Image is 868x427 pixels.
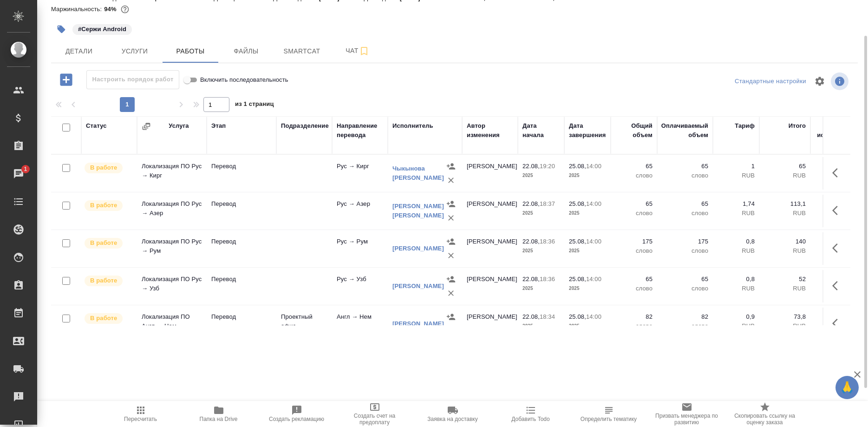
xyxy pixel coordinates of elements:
p: 14:00 [586,313,601,320]
div: Исполнитель выполняет работу [84,237,132,250]
div: Этап [211,121,226,131]
a: [PERSON_NAME] [PERSON_NAME] [392,203,444,219]
td: Локализация ПО Рус → Узб [137,270,207,302]
button: Добавить тэг [51,19,72,39]
p: 65 [615,199,653,209]
p: В работе [90,314,117,323]
p: 19:20 [540,163,555,170]
p: 18:36 [540,238,555,245]
div: Услуга [169,121,189,131]
div: Направление перевода [337,121,383,140]
p: 22.08, [522,238,540,245]
p: В работе [90,238,117,248]
span: Файлы [224,46,268,57]
p: 14:00 [586,276,601,282]
p: 2025 [522,322,560,331]
td: Проектный офис [276,308,332,340]
div: Итого [789,121,806,131]
div: Исполнитель выполняет работу [84,162,132,174]
p: 140 [764,237,806,246]
div: Исполнитель выполняет работу [84,275,132,287]
p: 0,9 [718,312,755,322]
button: Добавить работу [53,70,79,89]
span: Детали [57,46,101,57]
p: 22.08, [522,163,540,170]
p: 18:36 [540,276,555,282]
span: Работы [168,46,213,57]
p: 65 [662,199,708,209]
p: 65 [615,275,653,284]
p: Маржинальность: [51,6,104,13]
button: Назначить [444,235,458,249]
p: 175 [615,237,653,246]
div: Исполнитель [392,121,433,131]
span: Посмотреть информацию [831,72,850,90]
button: Здесь прячутся важные кнопки [827,162,849,184]
button: Удалить [444,286,458,300]
div: Оплачиваемый объем [661,121,708,140]
button: Сгруппировать [142,122,151,131]
p: 82 [662,312,708,322]
a: [PERSON_NAME] [392,245,444,252]
p: 73,8 [764,312,806,322]
span: Включить последовательность [200,75,288,85]
button: Удалить [444,249,458,263]
div: split button [732,74,809,89]
p: 52 [764,275,806,284]
p: 113,1 [764,199,806,209]
div: Тариф [735,121,755,131]
p: 65 [764,162,806,171]
button: Здесь прячутся важные кнопки [827,237,849,259]
td: Рус → Кирг [332,157,388,190]
p: 175 [662,237,708,246]
p: Перевод [211,199,272,209]
button: Здесь прячутся важные кнопки [827,199,849,222]
p: 0,8 [718,237,755,246]
button: Назначить [444,310,458,324]
p: 2025 [522,209,560,218]
p: #Сержи Android [78,25,126,34]
td: [PERSON_NAME] [462,308,518,340]
a: Чыкынова [PERSON_NAME] [392,165,444,181]
p: 65 [662,162,708,171]
span: 🙏 [839,378,855,397]
button: Здесь прячутся важные кнопки [827,275,849,297]
a: 1 [2,162,35,185]
p: 25.08, [569,313,586,320]
p: 2025 [522,246,560,256]
p: 22.08, [522,276,540,282]
div: Общий объем [615,121,653,140]
p: 18:34 [540,313,555,320]
p: В работе [90,201,117,210]
p: 2025 [569,171,606,180]
span: Услуги [112,46,157,57]
div: Прогресс исполнителя в SC [815,121,857,149]
td: Рус → Узб [332,270,388,302]
p: 1 [718,162,755,171]
div: Подразделение [281,121,329,131]
div: Автор изменения [467,121,513,140]
td: [PERSON_NAME] [462,195,518,227]
p: 82 [615,312,653,322]
a: [PERSON_NAME] [392,282,444,289]
span: Сержи Android [72,25,133,33]
button: Удалить [444,324,458,338]
p: 2025 [569,284,606,293]
p: RUB [718,246,755,256]
div: Исполнитель выполняет работу [84,312,132,325]
p: В работе [90,163,117,172]
div: Дата завершения [569,121,606,140]
td: [PERSON_NAME] [462,232,518,265]
p: Перевод [211,237,272,246]
td: Локализация ПО Рус → Азер [137,195,207,227]
p: RUB [764,209,806,218]
span: Чат [335,45,380,57]
p: RUB [764,284,806,293]
p: слово [615,171,653,180]
p: 0,8 [718,275,755,284]
p: 2025 [569,322,606,331]
p: Перевод [211,162,272,171]
p: В работе [90,276,117,285]
p: 25.08, [569,276,586,282]
td: Локализация ПО Англ → Нем [137,308,207,340]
